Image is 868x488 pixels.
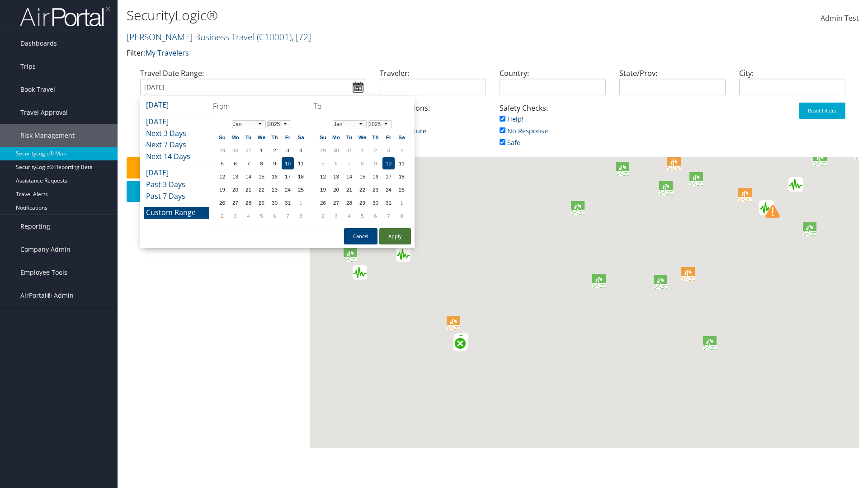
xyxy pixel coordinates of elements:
[20,284,74,307] span: AirPortal® Admin
[803,222,817,237] div: Drought is on going in Bangladesh, Bhutan, China, India, Nepal
[255,157,268,169] td: 8
[146,48,189,58] a: My Travelers
[144,207,209,219] li: Custom Range
[382,170,395,183] td: 17
[373,68,493,103] div: Traveler:
[317,210,329,222] td: 2
[282,210,294,222] td: 7
[144,99,209,111] li: [DATE]
[396,197,408,209] td: 1
[269,131,281,143] th: Th
[343,157,355,169] td: 7
[295,144,307,156] td: 4
[369,183,382,196] td: 23
[20,261,67,284] span: Employee Tools
[216,210,228,222] td: 2
[382,144,395,156] td: 3
[317,157,329,169] td: 5
[738,188,753,202] div: Drought is on going in Afghanistan, Armenia, Azerbaijan, China, Iraq, Islamic Republic of Iran, K...
[493,68,613,103] div: Country:
[317,131,329,143] th: Su
[396,210,408,222] td: 8
[295,170,307,183] td: 18
[330,157,342,169] td: 6
[330,144,342,156] td: 30
[382,157,395,169] td: 10
[20,238,71,261] span: Company Admin
[592,274,607,289] div: Drought is on going in Burkina Faso, Benin, Cote d'Ivoire, Ghana, Nigeria, Togo
[229,197,241,209] td: 27
[343,170,355,183] td: 14
[396,144,408,156] td: 4
[654,275,668,290] div: Drought is on going in Democratic Republic of Congo, Central African Republic, Eritrea, Ethiopia,...
[681,267,696,282] div: Drought is on going in Ethiopia, Somalia
[314,101,411,111] h4: To
[396,157,408,169] td: 11
[344,228,377,244] button: Cancel
[216,170,228,183] td: 12
[330,170,342,183] td: 13
[295,197,307,209] td: 1
[343,144,355,156] td: 31
[282,131,294,143] th: Fr
[821,5,859,33] a: Admin Test
[216,157,228,169] td: 5
[20,124,75,147] span: Risk Management
[242,157,255,169] td: 7
[732,68,852,103] div: City:
[282,197,294,209] td: 31
[144,179,209,191] li: Past 3 Days
[255,144,268,156] td: 1
[133,103,253,137] div: Air/Hotel/Rail:
[343,183,355,196] td: 21
[356,157,368,169] td: 8
[229,144,241,156] td: 30
[343,197,355,209] td: 28
[667,157,682,171] div: Drought is on going in Moldova, Russia, Ukraine
[133,68,373,103] div: Travel Date Range:
[813,152,828,167] div: Drought is on going in China, Kazakhstan, Mongolia, Russia
[759,201,774,215] div: Green earthquake alert (Magnitude 5.2M, Depth:9.071km) in Afghanistan 05/09/2025 01:30 UTC, 10.5 ...
[269,157,281,169] td: 9
[453,336,467,351] div: Green forest fire alert in Brazil
[144,191,209,202] li: Past 7 Days
[454,333,468,348] div: Green forest fire alert in Brazil
[330,183,342,196] td: 20
[788,177,803,192] div: Green earthquake alert (Magnitude 4.7M, Depth:10km) in China 04/09/2025 07:15 UTC, 1.1 million in...
[356,131,368,143] th: We
[295,131,307,143] th: Sa
[353,265,367,280] div: Green earthquake alert (Magnitude 4.9M, Depth:48.769km) in Nicaragua 04/09/2025 20:03 UTC, 310 th...
[382,210,395,222] td: 7
[356,197,368,209] td: 29
[229,131,241,143] th: Mo
[255,170,268,183] td: 15
[317,144,329,156] td: 29
[396,183,408,196] td: 25
[213,101,310,111] h4: From
[269,210,281,222] td: 6
[330,197,342,209] td: 27
[144,167,209,179] li: [DATE]
[369,131,382,143] th: Th
[144,128,209,140] li: Next 3 Days
[216,131,228,143] th: Su
[317,183,329,196] td: 19
[396,170,408,183] td: 18
[500,115,524,123] a: Help!
[20,78,55,101] span: Book Travel
[242,197,255,209] td: 28
[20,101,68,124] span: Travel Approval
[127,181,305,202] button: Download Report
[216,183,228,196] td: 19
[242,210,255,222] td: 4
[295,183,307,196] td: 25
[255,197,268,209] td: 29
[369,197,382,209] td: 30
[356,144,368,156] td: 1
[20,215,50,238] span: Reporting
[382,183,395,196] td: 24
[356,170,368,183] td: 15
[144,116,209,128] li: [DATE]
[343,210,355,222] td: 4
[242,170,255,183] td: 14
